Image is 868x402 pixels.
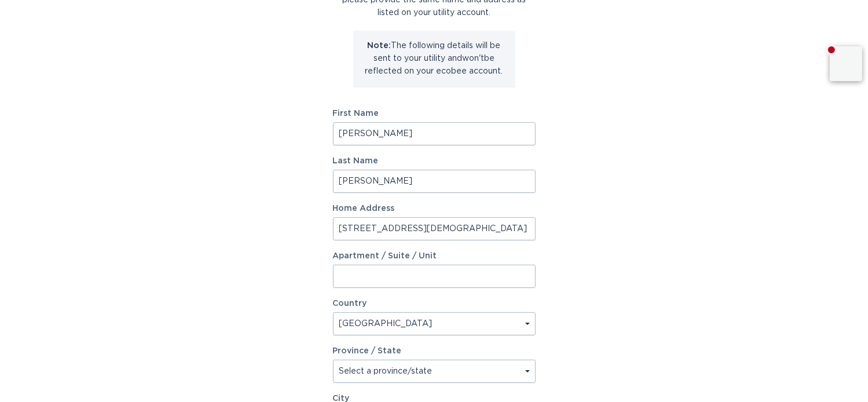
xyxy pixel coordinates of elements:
label: First Name [333,109,536,118]
label: Province / State [333,347,402,355]
label: Apartment / Suite / Unit [333,252,536,260]
label: Country [333,299,367,308]
strong: Note: [368,42,391,50]
p: The following details will be sent to your utility and won't be reflected on your ecobee account. [362,39,507,78]
label: Last Name [333,157,536,165]
label: Home Address [333,204,536,213]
